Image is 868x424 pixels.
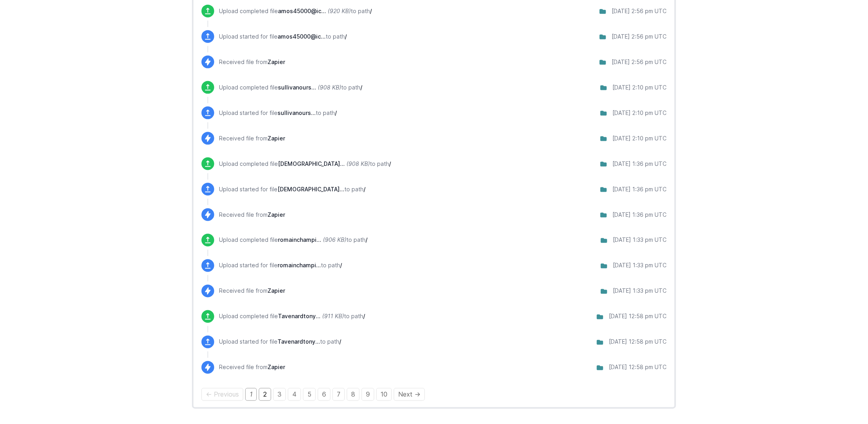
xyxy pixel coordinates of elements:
[278,338,320,345] span: Tavenardtony5@gmail.com - Livret d
[346,160,370,167] i: (908 KB)
[376,388,392,401] a: Page 10
[394,388,425,401] a: Next page
[612,211,667,219] div: [DATE] 1:36 pm UTC
[389,160,391,167] span: /
[339,338,341,345] span: /
[219,84,362,91] p: Upload completed file to path
[613,262,667,270] div: [DATE] 1:33 pm UTC
[245,388,257,401] em: Page 1
[362,388,374,401] a: Page 9
[340,262,342,269] span: /
[268,135,285,142] span: Zapier
[303,388,316,401] a: Page 5
[219,134,285,142] p: Received file from
[219,109,337,117] p: Upload started for file to path
[219,313,365,321] p: Upload completed file to path
[219,287,285,295] p: Received file from
[335,109,337,116] span: /
[278,8,326,14] span: amos45000@icloud.com - Livret d
[609,313,667,321] div: [DATE] 12:58 pm UTC
[828,384,858,414] iframe: Drift Widget Chat Controller
[268,211,285,218] span: Zapier
[612,185,667,193] div: [DATE] 1:36 pm UTC
[370,8,372,14] span: /
[347,388,360,401] a: Page 8
[609,364,667,371] div: [DATE] 12:58 pm UTC
[278,160,345,167] span: melanielemarchandpro@gmail.com - Livret d
[268,58,285,65] span: Zapier
[278,33,326,40] span: amos45000@icloud.com - Livret d
[318,84,341,91] i: (908 KB)
[613,287,667,295] div: [DATE] 1:33 pm UTC
[612,134,667,142] div: [DATE] 2:10 pm UTC
[612,160,667,168] div: [DATE] 1:36 pm UTC
[612,109,667,117] div: [DATE] 2:10 pm UTC
[278,186,344,193] span: melanielemarchandpro@gmail.com - Livret d
[219,211,285,219] p: Received file from
[268,364,285,371] span: Zapier
[219,160,391,168] p: Upload completed file to path
[332,388,345,401] a: Page 7
[219,262,342,270] p: Upload started for file to path
[278,313,321,320] span: Tavenardtony5@gmail.com - Livret d
[613,236,667,244] div: [DATE] 1:33 pm UTC
[612,58,667,66] div: [DATE] 2:56 pm UTC
[219,338,341,346] p: Upload started for file to path
[328,8,351,14] i: (920 KB)
[364,186,366,193] span: /
[278,109,316,116] span: sullivanoursel@gmail.com - Livret d
[612,84,667,91] div: [DATE] 2:10 pm UTC
[345,33,347,40] span: /
[612,33,667,41] div: [DATE] 2:56 pm UTC
[366,237,368,243] span: /
[323,237,346,243] i: (906 KB)
[278,84,316,91] span: sullivanoursel@gmail.com - Livret d
[259,388,271,401] a: Page 2
[360,84,362,91] span: /
[219,7,372,15] p: Upload completed file to path
[322,313,344,320] i: (911 KB)
[219,58,285,66] p: Received file from
[268,288,285,294] span: Zapier
[288,388,301,401] a: Page 4
[612,7,667,15] div: [DATE] 2:56 pm UTC
[363,313,365,320] span: /
[219,364,285,371] p: Received file from
[219,33,347,41] p: Upload started for file to path
[219,236,368,244] p: Upload completed file to path
[201,388,243,401] span: Previous page
[201,390,667,399] div: Pagination
[273,388,286,401] a: Page 3
[609,338,667,346] div: [DATE] 12:58 pm UTC
[278,262,321,269] span: romainchampion2000@gmail.com - Livret d
[219,185,366,193] p: Upload started for file to path
[318,388,330,401] a: Page 6
[278,237,321,243] span: romainchampion2000@gmail.com - Livret d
